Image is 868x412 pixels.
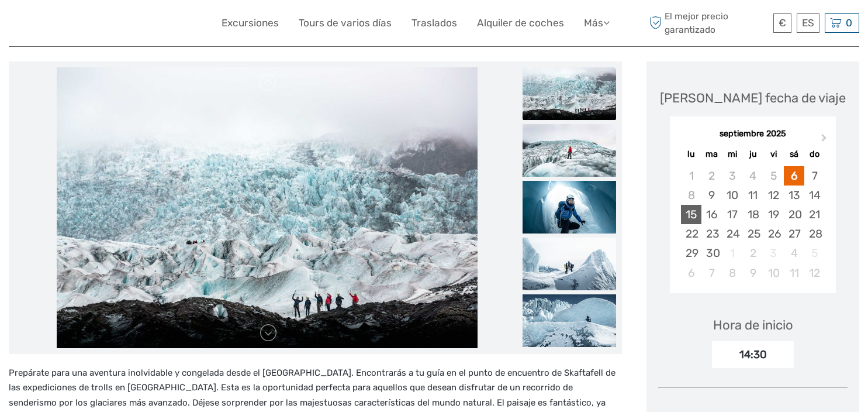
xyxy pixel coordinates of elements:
[763,186,784,205] div: Choose viernes, 12 de septiembre de 2025
[712,341,794,368] div: 14:30
[844,17,854,29] span: 0
[722,166,742,186] div: Not available miércoles, 3 de septiembre de 2025
[763,224,784,243] div: Choose viernes, 26 de septiembre de 2025
[16,20,132,30] p: We're away right now. Please check back later!
[646,10,770,36] span: El mejor precio garantizado
[743,146,763,162] div: ju
[743,166,763,186] div: Not available jueves, 4 de septiembre de 2025
[674,166,832,283] div: month 2025-09
[743,205,763,224] div: Choose jueves, 18 de septiembre de 2025
[681,146,701,162] div: lu
[681,166,701,186] div: Not available lunes, 1 de septiembre de 2025
[784,243,804,263] div: Choose sábado, 4 de octubre de 2025
[523,124,616,177] img: d9e8a0012e014319ad92f11c851a44ac_slider_thumbnail.jpg
[797,13,819,33] div: ES
[681,263,701,283] div: Choose lunes, 6 de octubre de 2025
[804,263,825,283] div: Choose domingo, 12 de octubre de 2025
[701,146,722,162] div: ma
[701,224,722,243] div: Choose martes, 23 de septiembre de 2025
[701,243,722,263] div: Choose martes, 30 de septiembre de 2025
[743,263,763,283] div: Choose jueves, 9 de octubre de 2025
[523,181,616,234] img: 284cc1e2ab6a4de1aad353dc35a5fa24_slider_thumbnail.png
[763,243,784,263] div: Not available viernes, 3 de octubre de 2025
[784,224,804,243] div: Choose sábado, 27 de septiembre de 2025
[523,238,616,290] img: 06a8325af1934cb4b8c3549b94d25f3e_slider_thumbnail.png
[299,15,392,32] a: Tours de varios días
[722,186,742,205] div: Choose miércoles, 10 de septiembre de 2025
[779,17,786,29] span: €
[722,243,742,263] div: Not available miércoles, 1 de octubre de 2025
[584,15,610,32] a: Más
[713,316,793,334] div: Hora de inicio
[743,224,763,243] div: Choose jueves, 25 de septiembre de 2025
[804,205,825,224] div: Choose domingo, 21 de septiembre de 2025
[222,15,279,32] a: Excursiones
[784,166,804,186] div: Choose sábado, 6 de septiembre de 2025
[701,263,722,283] div: Choose martes, 7 de octubre de 2025
[743,186,763,205] div: Choose jueves, 11 de septiembre de 2025
[523,67,616,120] img: d80cff1bf8344dee843a48260a379380_slider_thumbnail.jpg
[784,186,804,205] div: Choose sábado, 13 de septiembre de 2025
[784,146,804,162] div: sá
[816,131,835,150] button: Next Month
[681,186,701,205] div: Not available lunes, 8 de septiembre de 2025
[784,263,804,283] div: Choose sábado, 11 de octubre de 2025
[763,146,784,162] div: vi
[763,205,784,224] div: Choose viernes, 19 de septiembre de 2025
[722,224,742,243] div: Choose miércoles, 24 de septiembre de 2025
[701,166,722,186] div: Not available martes, 2 de septiembre de 2025
[477,15,564,32] a: Alquiler de coches
[681,205,701,224] div: Choose lunes, 15 de septiembre de 2025
[523,294,616,347] img: 953501dea37c4209a92d3729778b9be2_slider_thumbnail.png
[784,205,804,224] div: Choose sábado, 20 de septiembre de 2025
[804,166,825,186] div: Choose domingo, 7 de septiembre de 2025
[722,205,742,224] div: Choose miércoles, 17 de septiembre de 2025
[804,186,825,205] div: Choose domingo, 14 de septiembre de 2025
[763,166,784,186] div: Not available viernes, 5 de septiembre de 2025
[681,243,701,263] div: Choose lunes, 29 de septiembre de 2025
[804,224,825,243] div: Choose domingo, 28 de septiembre de 2025
[743,243,763,263] div: Choose jueves, 2 de octubre de 2025
[660,89,846,107] div: [PERSON_NAME] fecha de viaje
[701,186,722,205] div: Choose martes, 9 de septiembre de 2025
[722,146,742,162] div: mi
[701,205,722,224] div: Choose martes, 16 de septiembre de 2025
[722,263,742,283] div: Choose miércoles, 8 de octubre de 2025
[804,243,825,263] div: Not available domingo, 5 de octubre de 2025
[57,67,478,348] img: d80cff1bf8344dee843a48260a379380_main_slider.jpg
[670,128,836,140] div: septiembre 2025
[681,224,701,243] div: Choose lunes, 22 de septiembre de 2025
[763,263,784,283] div: Choose viernes, 10 de octubre de 2025
[411,15,457,32] a: Traslados
[804,146,825,162] div: do
[134,18,148,32] button: Open LiveChat chat widget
